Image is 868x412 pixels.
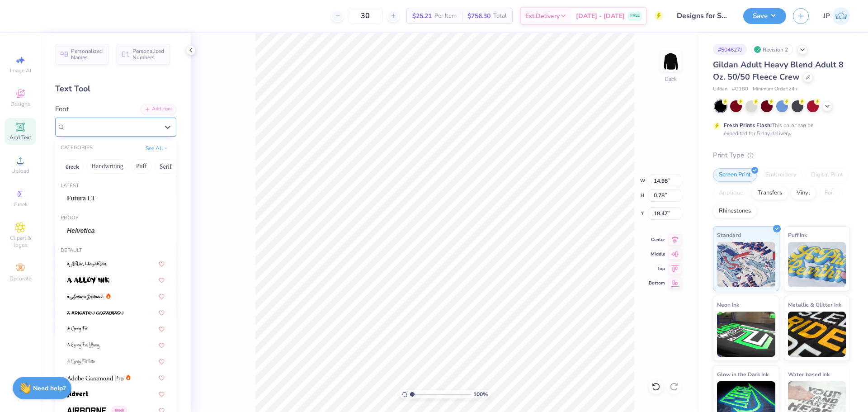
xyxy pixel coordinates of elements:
span: Glow in the Dark Ink [717,369,769,379]
a: JP [823,7,850,25]
span: $756.30 [467,11,491,21]
span: Gildan [713,85,727,93]
span: Neon Ink [717,300,739,309]
div: # 504627J [713,44,747,55]
span: Decorate [9,275,31,282]
span: Personalized Numbers [132,48,165,61]
button: Greek [61,159,84,174]
img: Neon Ink [717,312,775,357]
span: Upload [11,167,29,175]
button: Save [743,8,786,24]
img: a Alloy Ink [67,277,109,284]
span: Personalized Names [71,48,103,61]
div: Print Type [713,150,850,161]
button: Puff [131,159,152,174]
img: A Charming Font Outline [67,359,95,365]
span: Futura LT [67,194,95,203]
strong: Fresh Prints Flash: [724,122,772,129]
img: a Antara Distance [67,294,104,300]
span: Center [649,237,665,243]
span: $25.21 [412,11,432,21]
div: Screen Print [713,168,757,182]
span: Middle [649,251,665,257]
span: Bottom [649,280,665,286]
div: Rhinestones [713,204,757,218]
span: Est. Delivery [525,11,560,21]
div: Foil [819,186,840,200]
span: JP [823,11,830,21]
div: Applique [713,186,749,200]
div: Add Font [141,104,176,114]
span: Helvetica [67,226,94,236]
span: Greek [14,201,28,208]
span: Total [493,11,507,21]
div: Vinyl [791,186,816,200]
input: Untitled Design [670,7,736,25]
div: Back [665,75,677,83]
div: Latest [55,182,176,190]
img: John Paul Torres [832,7,850,25]
button: Handwriting [86,159,128,174]
span: Minimum Order: 24 + [753,85,798,93]
span: Add Text [9,134,31,141]
label: Font [55,104,69,114]
span: Top [649,265,665,272]
span: Clipart & logos [5,234,36,249]
div: Proof [55,214,176,222]
img: A Charming Font [67,326,88,332]
span: [DATE] - [DATE] [576,11,625,21]
img: Adobe Garamond Pro [67,375,123,381]
span: 100 % [473,390,488,398]
div: Revision 2 [751,44,793,55]
img: a Ahlan Wasahlan [67,261,107,267]
span: Per Item [434,11,457,21]
button: See All [143,144,171,153]
span: Puff Ink [788,230,807,240]
span: Image AI [10,67,31,74]
span: # G180 [732,85,748,93]
span: FREE [630,13,640,19]
img: Metallic & Glitter Ink [788,312,846,357]
span: Water based Ink [788,369,830,379]
span: Standard [717,230,741,240]
img: A Charming Font Leftleaning [67,342,99,349]
img: Advert [67,391,88,398]
span: Metallic & Glitter Ink [788,300,841,309]
div: Text Tool [55,83,176,95]
button: Serif [155,159,177,174]
img: Puff Ink [788,242,846,287]
div: This color can be expedited for 5 day delivery. [724,121,835,137]
input: – – [348,8,383,24]
img: a Arigatou Gozaimasu [67,310,123,316]
span: Gildan Adult Heavy Blend Adult 8 Oz. 50/50 Fleece Crew [713,59,844,82]
div: Default [55,247,176,255]
div: CATEGORIES [61,144,93,152]
div: Digital Print [805,168,849,182]
div: Transfers [752,186,788,200]
div: Embroidery [759,168,802,182]
strong: Need help? [33,384,66,393]
span: Designs [10,100,30,108]
img: Back [662,52,680,71]
img: Standard [717,242,775,287]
